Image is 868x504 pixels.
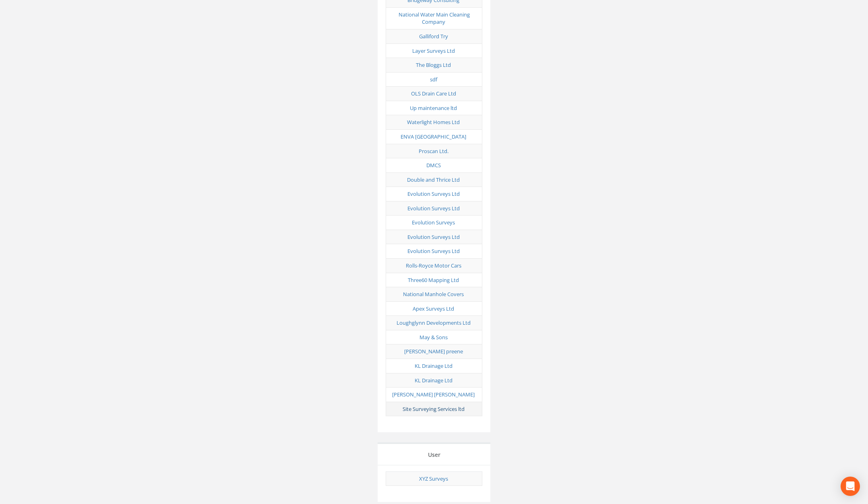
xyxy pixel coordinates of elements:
[401,133,466,140] a: ENVA [GEOGRAPHIC_DATA]
[399,11,470,26] a: National Water Main Cleaning Company
[407,176,460,183] a: Double and Thrice Ltd
[392,391,475,398] a: [PERSON_NAME] [PERSON_NAME]
[412,219,455,226] a: Evolution Surveys
[419,33,448,40] a: Galliford Try
[384,452,484,458] h4: User
[407,205,460,212] a: Evolution Surveys Ltd
[407,190,460,197] a: Evolution Surveys Ltd
[420,334,448,341] a: May & Sons
[408,276,459,284] a: Three60 Mapping Ltd
[406,262,461,269] a: Rolls-Royce Motor Cars
[397,319,471,326] a: Loughglynn Developments Ltd
[841,477,860,496] div: Open Intercom Messenger
[407,118,460,126] a: Waterlight Homes Ltd
[419,475,448,482] a: XYZ Surveys
[413,305,454,312] a: Apex Surveys Ltd
[430,76,437,83] a: sdf
[419,147,448,155] a: Proscan Ltd.
[403,405,465,413] a: Site Surveying Services ltd
[416,61,451,68] a: The Bloggs Ltd
[412,47,455,54] a: Layer Surveys Ltd
[415,362,453,369] a: KL Drainage Ltd
[407,233,460,241] a: Evolution Surveys Ltd
[410,104,457,112] a: Up maintenance ltd
[407,247,460,255] a: Evolution Surveys Ltd
[426,162,441,169] a: DMCS
[403,290,464,298] a: National Manhole Covers
[411,90,456,97] a: OLS Drain Care Ltd
[404,348,463,355] a: [PERSON_NAME] preene
[415,377,453,384] a: KL Drainage Ltd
